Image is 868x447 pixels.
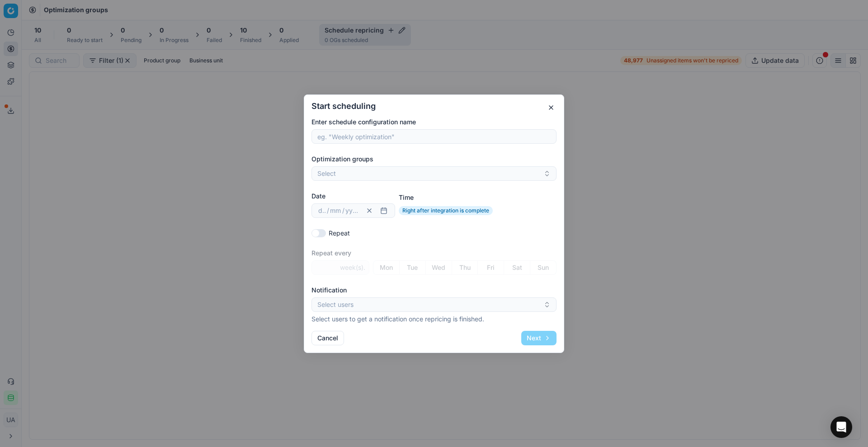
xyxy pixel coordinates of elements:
[344,206,360,215] input: yyyy
[329,206,342,215] input: mm
[311,166,557,181] button: Select
[329,229,350,238] label: Repeat
[311,297,557,312] button: Select users
[311,286,557,295] label: Notification
[311,155,557,164] label: Optimization groups
[316,130,552,143] input: eg. "Weekly optimization"
[311,331,344,345] button: Cancel
[327,206,329,215] span: /
[311,315,557,324] p: Select users to get a notification once repricing is finished.
[317,206,327,215] input: dd
[311,192,395,201] label: Date
[311,118,557,127] label: Enter schedule configuration name
[399,192,493,203] label: Time
[399,206,493,215] span: Right after integration is complete
[342,206,344,215] span: /
[311,102,557,110] h2: Start scheduling
[521,331,557,345] button: Next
